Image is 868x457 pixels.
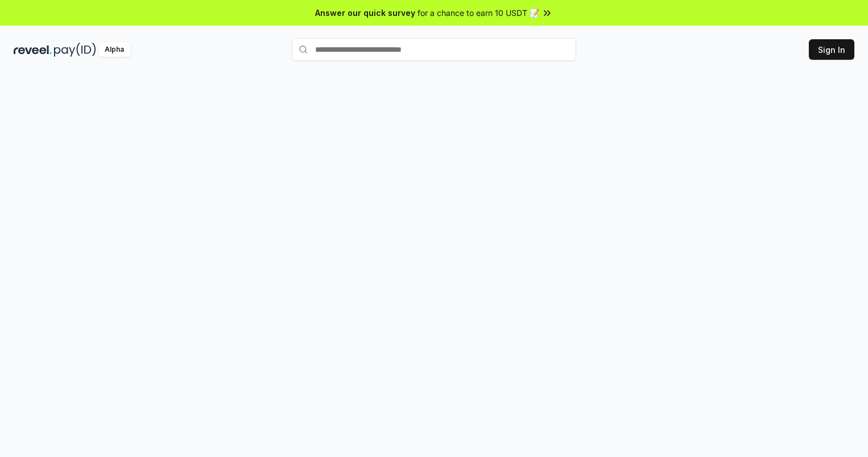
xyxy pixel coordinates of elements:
span: for a chance to earn 10 USDT 📝 [418,7,539,19]
button: Sign In [809,39,854,60]
span: Answer our quick survey [315,7,415,19]
img: pay_id [54,43,96,57]
div: Alpha [98,43,130,57]
img: reveel_dark [14,43,52,57]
